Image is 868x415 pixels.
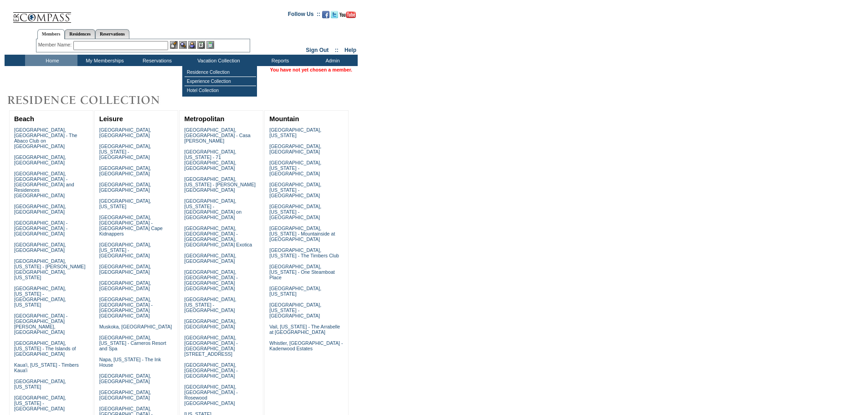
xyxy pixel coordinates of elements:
[14,171,74,198] a: [GEOGRAPHIC_DATA], [GEOGRAPHIC_DATA] - [GEOGRAPHIC_DATA] and Residences [GEOGRAPHIC_DATA]
[269,264,335,280] a: [GEOGRAPHIC_DATA], [US_STATE] - One Steamboat Place
[184,384,237,406] a: [GEOGRAPHIC_DATA], [GEOGRAPHIC_DATA] - Rosewood [GEOGRAPHIC_DATA]
[306,47,329,53] a: Sign Out
[170,41,178,49] img: b_edit.gif
[99,335,166,351] a: [GEOGRAPHIC_DATA], [US_STATE] - Carneros Resort and Spa
[269,115,299,123] a: Mountain
[253,55,305,66] td: Reports
[130,55,182,66] td: Reservations
[14,286,66,307] a: [GEOGRAPHIC_DATA], [US_STATE] - [GEOGRAPHIC_DATA], [US_STATE]
[99,165,151,176] a: [GEOGRAPHIC_DATA], [GEOGRAPHIC_DATA]
[305,55,358,66] td: Admin
[197,41,205,49] img: Reservations
[269,225,335,242] a: [GEOGRAPHIC_DATA], [US_STATE] - Mountainside at [GEOGRAPHIC_DATA]
[99,297,153,318] a: [GEOGRAPHIC_DATA], [GEOGRAPHIC_DATA] - [GEOGRAPHIC_DATA] [GEOGRAPHIC_DATA]
[14,127,77,149] a: [GEOGRAPHIC_DATA], [GEOGRAPHIC_DATA] - The Abaco Club on [GEOGRAPHIC_DATA]
[14,313,67,335] a: [GEOGRAPHIC_DATA] - [GEOGRAPHIC_DATA][PERSON_NAME], [GEOGRAPHIC_DATA]
[99,280,151,291] a: [GEOGRAPHIC_DATA], [GEOGRAPHIC_DATA]
[269,127,321,138] a: [GEOGRAPHIC_DATA], [US_STATE]
[335,47,339,53] span: ::
[185,77,256,86] td: Experience Collection
[322,14,329,19] a: Become our fan on Facebook
[99,143,151,160] a: [GEOGRAPHIC_DATA], [US_STATE] - [GEOGRAPHIC_DATA]
[322,11,329,18] img: Become our fan on Facebook
[99,324,172,329] a: Muskoka, [GEOGRAPHIC_DATA]
[99,242,151,258] a: [GEOGRAPHIC_DATA], [US_STATE] - [GEOGRAPHIC_DATA]
[206,41,214,49] img: b_calculator.gif
[269,247,339,258] a: [GEOGRAPHIC_DATA], [US_STATE] - The Timbers Club
[288,10,320,21] td: Follow Us ::
[269,302,321,318] a: [GEOGRAPHIC_DATA], [US_STATE] - [GEOGRAPHIC_DATA]
[269,143,321,154] a: [GEOGRAPHIC_DATA], [GEOGRAPHIC_DATA]
[14,242,66,253] a: [GEOGRAPHIC_DATA], [GEOGRAPHIC_DATA]
[269,160,321,176] a: [GEOGRAPHIC_DATA], [US_STATE] - [GEOGRAPHIC_DATA]
[65,29,95,39] a: Residences
[14,395,66,411] a: [GEOGRAPHIC_DATA], [US_STATE] - [GEOGRAPHIC_DATA]
[269,286,321,297] a: [GEOGRAPHIC_DATA], [US_STATE]
[184,149,236,171] a: [GEOGRAPHIC_DATA], [US_STATE] - 71 [GEOGRAPHIC_DATA], [GEOGRAPHIC_DATA]
[184,318,236,329] a: [GEOGRAPHIC_DATA], [GEOGRAPHIC_DATA]
[5,14,12,14] img: i.gif
[185,68,256,77] td: Residence Collection
[99,182,151,193] a: [GEOGRAPHIC_DATA], [GEOGRAPHIC_DATA]
[5,91,182,109] img: Destinations by Exclusive Resorts
[331,11,338,18] img: Follow us on Twitter
[339,14,356,19] a: Subscribe to our YouTube Channel
[269,340,343,351] a: Whistler, [GEOGRAPHIC_DATA] - Kadenwood Estates
[99,264,151,275] a: [GEOGRAPHIC_DATA], [GEOGRAPHIC_DATA]
[12,5,72,23] img: Compass Home
[184,253,236,264] a: [GEOGRAPHIC_DATA], [GEOGRAPHIC_DATA]
[14,154,66,165] a: [GEOGRAPHIC_DATA], [GEOGRAPHIC_DATA]
[14,362,79,373] a: Kaua'i, [US_STATE] - Timbers Kaua'i
[269,204,321,220] a: [GEOGRAPHIC_DATA], [US_STATE] - [GEOGRAPHIC_DATA]
[184,297,236,313] a: [GEOGRAPHIC_DATA], [US_STATE] - [GEOGRAPHIC_DATA]
[184,269,237,291] a: [GEOGRAPHIC_DATA], [GEOGRAPHIC_DATA] - [GEOGRAPHIC_DATA] [GEOGRAPHIC_DATA]
[182,55,253,66] td: Vacation Collection
[14,220,67,236] a: [GEOGRAPHIC_DATA] - [GEOGRAPHIC_DATA] - [GEOGRAPHIC_DATA]
[14,115,34,123] a: Beach
[331,14,338,19] a: Follow us on Twitter
[184,198,241,220] a: [GEOGRAPHIC_DATA], [US_STATE] - [GEOGRAPHIC_DATA] on [GEOGRAPHIC_DATA]
[99,215,163,236] a: [GEOGRAPHIC_DATA], [GEOGRAPHIC_DATA] - [GEOGRAPHIC_DATA] Cape Kidnappers
[184,335,237,357] a: [GEOGRAPHIC_DATA], [GEOGRAPHIC_DATA] - [GEOGRAPHIC_DATA][STREET_ADDRESS]
[344,47,356,53] a: Help
[37,29,65,39] a: Members
[25,55,77,66] td: Home
[95,29,129,39] a: Reservations
[99,198,151,209] a: [GEOGRAPHIC_DATA], [US_STATE]
[99,389,151,400] a: [GEOGRAPHIC_DATA], [GEOGRAPHIC_DATA]
[14,379,66,389] a: [GEOGRAPHIC_DATA], [US_STATE]
[184,362,237,379] a: [GEOGRAPHIC_DATA], [GEOGRAPHIC_DATA] - [GEOGRAPHIC_DATA]
[339,11,356,18] img: Subscribe to our YouTube Channel
[269,324,340,335] a: Vail, [US_STATE] - The Arrabelle at [GEOGRAPHIC_DATA]
[14,258,86,280] a: [GEOGRAPHIC_DATA], [US_STATE] - [PERSON_NAME][GEOGRAPHIC_DATA], [US_STATE]
[99,357,161,368] a: Napa, [US_STATE] - The Ink House
[184,115,224,123] a: Metropolitan
[38,41,73,49] div: Member Name:
[184,176,256,193] a: [GEOGRAPHIC_DATA], [US_STATE] - [PERSON_NAME][GEOGRAPHIC_DATA]
[14,204,66,215] a: [GEOGRAPHIC_DATA], [GEOGRAPHIC_DATA]
[188,41,196,49] img: Impersonate
[14,340,76,357] a: [GEOGRAPHIC_DATA], [US_STATE] - The Islands of [GEOGRAPHIC_DATA]
[99,115,123,123] a: Leisure
[269,182,321,198] a: [GEOGRAPHIC_DATA], [US_STATE] - [GEOGRAPHIC_DATA]
[99,373,151,384] a: [GEOGRAPHIC_DATA], [GEOGRAPHIC_DATA]
[77,55,130,66] td: My Memberships
[179,41,187,49] img: View
[99,127,151,138] a: [GEOGRAPHIC_DATA], [GEOGRAPHIC_DATA]
[270,67,352,72] span: You have not yet chosen a member.
[184,225,252,247] a: [GEOGRAPHIC_DATA], [GEOGRAPHIC_DATA] - [GEOGRAPHIC_DATA], [GEOGRAPHIC_DATA] Exotica
[184,127,250,143] a: [GEOGRAPHIC_DATA], [GEOGRAPHIC_DATA] - Casa [PERSON_NAME]
[185,86,256,95] td: Hotel Collection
